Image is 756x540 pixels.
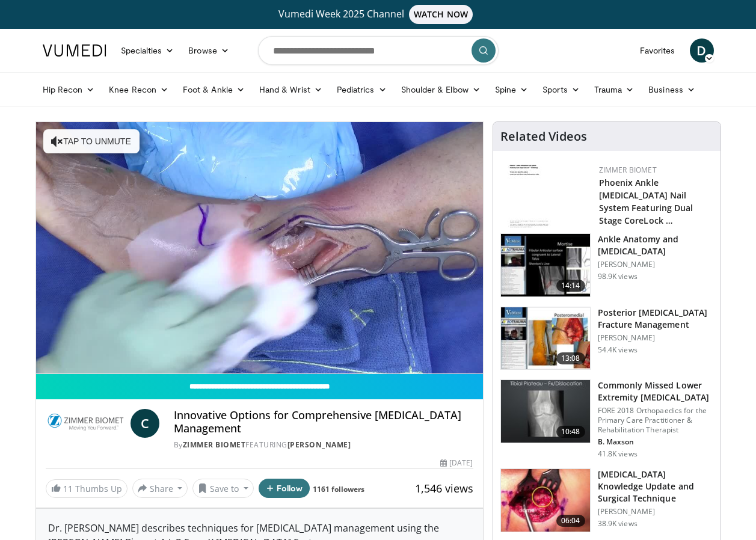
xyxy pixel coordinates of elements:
[598,437,713,447] p: B. Maxson
[488,78,535,102] a: Spine
[599,165,657,175] a: Zimmer Biomet
[556,352,585,364] span: 13:08
[598,233,713,257] h3: Ankle Anatomy and [MEDICAL_DATA]
[63,483,73,494] span: 11
[131,409,159,438] a: C
[252,78,330,102] a: Hand & Wrist
[500,468,713,532] a: 06:04 [MEDICAL_DATA] Knowledge Update and Surgical Technique [PERSON_NAME] 38.9K views
[132,479,188,498] button: Share
[690,38,714,63] a: D
[598,468,713,505] h3: [MEDICAL_DATA] Knowledge Update and Surgical Technique
[287,440,351,450] a: [PERSON_NAME]
[174,440,473,450] div: By FEATURING
[409,5,473,24] span: WATCH NOW
[259,479,310,498] button: Follow
[587,78,642,102] a: Trauma
[176,78,252,102] a: Foot & Ankle
[598,449,638,459] p: 41.8K views
[598,260,713,269] p: [PERSON_NAME]
[313,484,364,494] a: 1161 followers
[258,36,499,65] input: Search topics, interventions
[598,345,638,355] p: 54.4K views
[174,409,473,435] h4: Innovative Options for Comprehensive [MEDICAL_DATA] Management
[45,5,712,24] a: Vumedi Week 2025 ChannelWATCH NOW
[641,78,702,102] a: Business
[535,78,587,102] a: Sports
[36,122,483,374] video-js: Video Player
[501,234,590,296] img: d079e22e-f623-40f6-8657-94e85635e1da.150x105_q85_crop-smart_upscale.jpg
[181,38,236,63] a: Browse
[501,380,590,443] img: 4aa379b6-386c-4fb5-93ee-de5617843a87.150x105_q85_crop-smart_upscale.jpg
[500,307,713,370] a: 13:08 Posterior [MEDICAL_DATA] Fracture Management [PERSON_NAME] 54.4K views
[598,379,713,403] h3: Commonly Missed Lower Extremity [MEDICAL_DATA]
[598,272,638,281] p: 98.9K views
[46,479,128,498] a: 11 Thumbs Up
[46,409,126,438] img: Zimmer Biomet
[598,519,638,529] p: 38.9K views
[598,406,713,435] p: FORE 2018 Orthopaedics for the Primary Care Practitioner & Rehabilitation Therapist
[394,78,488,102] a: Shoulder & Elbow
[500,233,713,297] a: 14:14 Ankle Anatomy and [MEDICAL_DATA] [PERSON_NAME] 98.9K views
[192,479,254,498] button: Save to
[556,426,585,438] span: 10:48
[102,78,176,102] a: Knee Recon
[598,333,713,343] p: [PERSON_NAME]
[330,78,394,102] a: Pediatrics
[500,129,587,144] h4: Related Videos
[500,379,713,459] a: 10:48 Commonly Missed Lower Extremity [MEDICAL_DATA] FORE 2018 Orthopaedics for the Primary Care ...
[501,307,590,370] img: 50e07c4d-707f-48cd-824d-a6044cd0d074.150x105_q85_crop-smart_upscale.jpg
[556,515,585,527] span: 06:04
[183,440,246,450] a: Zimmer Biomet
[598,307,713,331] h3: Posterior [MEDICAL_DATA] Fracture Management
[35,78,102,102] a: Hip Recon
[556,280,585,292] span: 14:14
[43,129,140,153] button: Tap to unmute
[114,38,182,63] a: Specialties
[415,481,473,496] span: 1,546 views
[501,469,590,532] img: XzOTlMlQSGUnbGTX4xMDoxOjBzMTt2bJ.150x105_q85_crop-smart_upscale.jpg
[503,165,593,228] img: phoenix-ankle-arthrodesis-nail-system-featuring-dual-stage-corelock-technology.jpg.150x105_q85_cr...
[633,38,683,63] a: Favorites
[440,458,473,468] div: [DATE]
[598,507,713,517] p: [PERSON_NAME]
[43,44,106,57] img: VuMedi Logo
[599,177,693,226] a: Phoenix Ankle [MEDICAL_DATA] Nail System Featuring Dual Stage CoreLock …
